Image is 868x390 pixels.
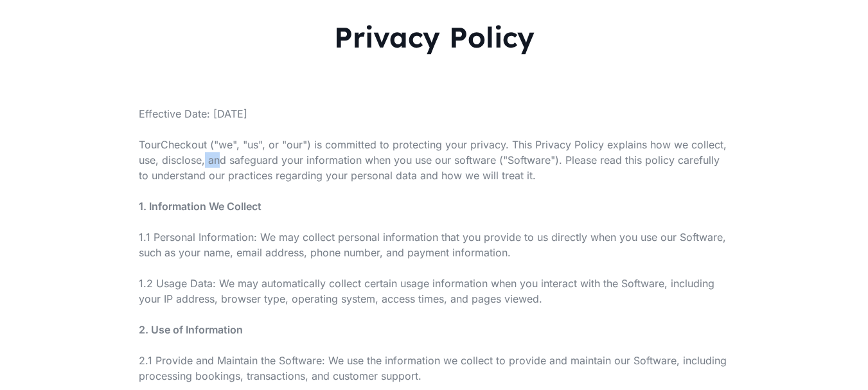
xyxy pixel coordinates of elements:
p: TourCheckout ("we", "us", or "our") is committed to protecting your privacy. This Privacy Policy ... [139,137,730,183]
p: Effective Date: [DATE] [139,106,730,121]
p: 1.2 Usage Data: We may automatically collect certain usage information when you interact with the... [139,276,730,306]
p: 1.1 Personal Information: We may collect personal information that you provide to us directly whe... [139,229,730,260]
p: 1. Information We Collect [139,199,730,214]
p: 2.1 Provide and Maintain the Software: We use the information we collect to provide and maintain ... [139,353,730,384]
p: 2. Use of Information [139,322,730,337]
